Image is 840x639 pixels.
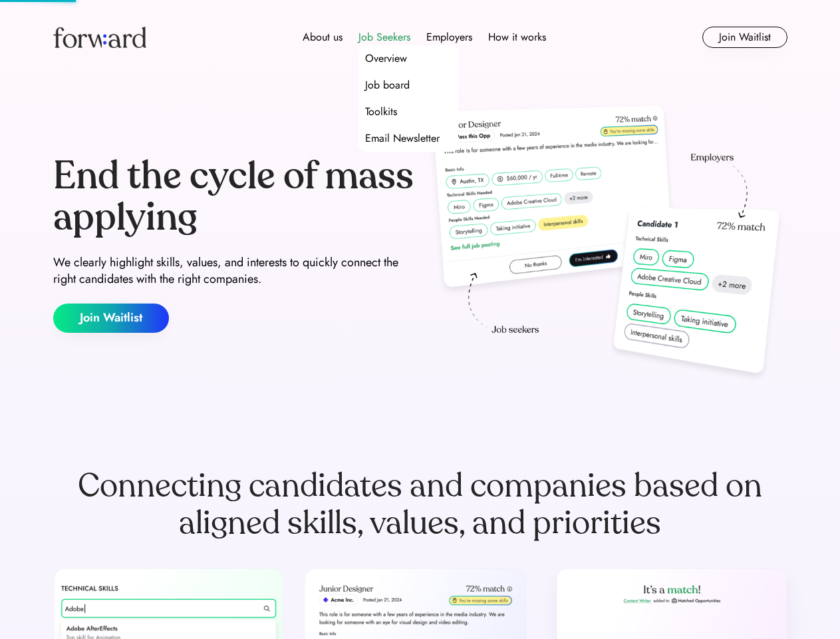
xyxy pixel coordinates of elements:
[365,104,397,120] div: Toolkits
[365,130,440,146] div: Email Newsletter
[365,51,407,67] div: Overview
[303,29,343,45] div: About us
[53,27,146,48] img: Forward logo
[53,254,415,288] div: We clearly highlight skills, values, and interests to quickly connect the right candidates with t...
[702,27,787,48] button: Join Waitlist
[53,304,169,333] button: Join Waitlist
[365,77,410,93] div: Job board
[426,29,472,45] div: Employers
[53,156,415,238] div: End the cycle of mass applying
[53,467,787,542] div: Connecting candidates and companies based on aligned skills, values, and priorities
[426,101,787,387] img: hero-image.png
[488,29,546,45] div: How it works
[358,29,410,45] div: Job Seekers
